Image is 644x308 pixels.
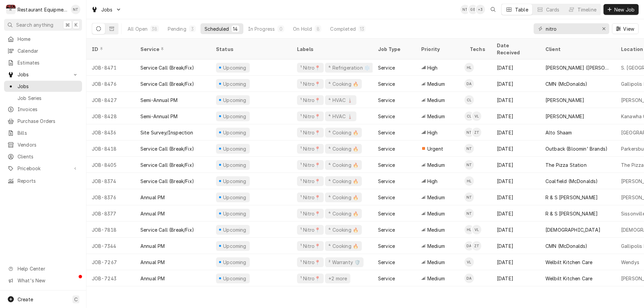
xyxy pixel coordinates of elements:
[140,145,194,152] div: Service Call (Break/Fix)
[427,161,445,169] span: Medium
[460,5,470,14] div: NT
[545,145,608,152] div: Outback (Bloomin' Brands)
[545,161,587,169] div: The Pizza Station
[205,25,229,32] div: Scheduled
[464,63,474,72] div: Huston Lewis's Avatar
[578,6,596,13] div: Timeline
[86,59,135,76] div: JOB-8471
[216,46,285,53] div: Status
[328,113,353,120] div: ⁴ HVAC 🌡️
[140,64,194,71] div: Service Call (Break/Fix)
[140,210,165,217] div: Annual PM
[222,242,247,250] div: Upcoming
[140,259,165,266] div: Annual PM
[603,4,639,15] button: New Job
[18,129,79,136] span: Bills
[497,42,533,56] div: Date Received
[328,242,359,250] div: ⁴ Cooking 🔥
[464,128,474,137] div: Nick Tussey's Avatar
[476,5,485,14] div: + 3
[152,25,157,32] div: 38
[545,242,587,250] div: CMN (McDonalds)
[464,128,474,137] div: NT
[18,35,79,43] span: Home
[464,160,474,170] div: NT
[378,226,395,233] div: Service
[476,5,485,14] div: 's Avatar
[378,64,395,71] div: Service
[328,129,359,136] div: ⁴ Cooking 🔥
[491,76,540,92] div: [DATE]
[427,80,445,87] span: Medium
[248,25,275,32] div: In Progress
[464,160,474,170] div: Nick Tussey's Avatar
[86,76,135,92] div: JOB-8476
[328,178,359,185] div: ⁴ Cooking 🔥
[464,63,474,72] div: HL
[464,111,474,121] div: CL
[300,210,321,217] div: ¹ Nitro📍
[4,263,82,274] a: Go to Help Center
[545,259,592,266] div: Welbilt Kitchen Care
[16,21,53,28] span: Search anything
[464,111,474,121] div: Cole Livingston's Avatar
[464,225,474,234] div: Huston Lewis's Avatar
[4,81,82,92] a: Jobs
[328,64,371,71] div: ⁴ Refrigeration ❄️
[378,178,395,185] div: Service
[300,259,321,266] div: ¹ Nitro📍
[360,25,364,32] div: 13
[464,241,474,251] div: Dakota Arthur's Avatar
[464,274,474,283] div: Dakota Arthur's Avatar
[464,257,474,267] div: VL
[621,259,639,266] div: Wendys
[330,25,355,32] div: Completed
[328,210,359,217] div: ⁴ Cooking 🔥
[472,241,481,251] div: ZT
[472,225,481,234] div: VL
[545,64,610,71] div: [PERSON_NAME] ([PERSON_NAME])
[491,222,540,238] div: [DATE]
[6,5,16,14] div: R
[4,57,82,68] a: Estimates
[86,222,135,238] div: JOB-7818
[222,161,247,169] div: Upcoming
[74,296,78,303] span: C
[491,205,540,222] div: [DATE]
[86,157,135,173] div: JOB-8405
[4,69,82,80] a: Go to Jobs
[488,4,499,15] button: Open search
[472,111,481,121] div: Van Lucas's Avatar
[622,25,636,32] span: View
[491,124,540,140] div: [DATE]
[328,161,359,169] div: ⁴ Cooking 🔥
[545,226,600,233] div: [DEMOGRAPHIC_DATA]
[300,113,321,120] div: ¹ Nitro📍
[233,25,238,32] div: 14
[545,178,598,185] div: Coalfield (McDonalds)
[300,129,321,136] div: ¹ Nitro📍
[464,257,474,267] div: Van Lucas's Avatar
[472,128,481,137] div: Zack Tussey's Avatar
[464,209,474,218] div: NT
[545,194,598,201] div: R & S [PERSON_NAME]
[4,115,82,127] a: Purchase Orders
[101,6,113,13] span: Jobs
[472,111,481,121] div: VL
[464,144,474,153] div: Nick Tussey's Avatar
[140,129,193,136] div: Site Survey/Inspection
[300,145,321,152] div: ¹ Nitro📍
[140,178,194,185] div: Service Call (Break/Fix)
[300,242,321,250] div: ¹ Nitro📍
[222,194,247,201] div: Upcoming
[464,176,474,186] div: Huston Lewis's Avatar
[300,178,321,185] div: ¹ Nitro📍
[427,113,445,120] span: Medium
[378,145,395,152] div: Service
[427,129,438,136] span: High
[427,226,445,233] span: Medium
[464,192,474,202] div: NT
[140,80,194,87] div: Service Call (Break/Fix)
[140,226,194,233] div: Service Call (Break/Fix)
[598,23,609,34] button: Erase input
